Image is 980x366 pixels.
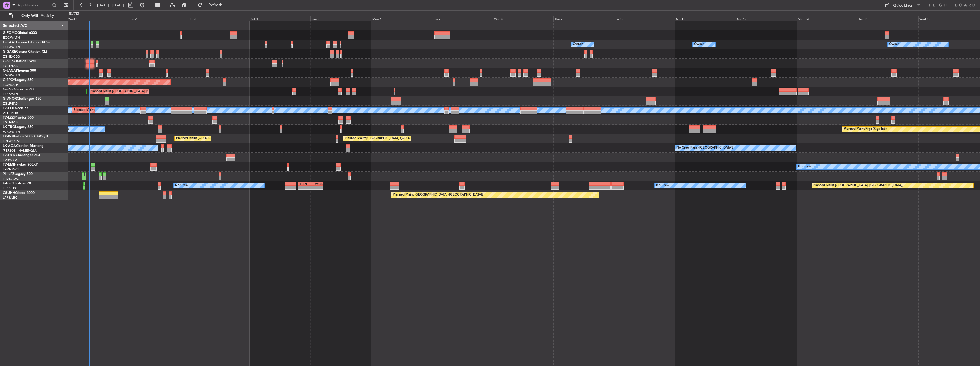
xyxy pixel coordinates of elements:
div: Planned Maint [GEOGRAPHIC_DATA] ([GEOGRAPHIC_DATA]) [393,191,483,199]
div: Wed 1 [67,16,128,21]
div: Mon 6 [371,16,432,21]
a: EGNR/CEG [3,54,20,59]
a: G-GAALCessna Citation XLS+ [3,41,50,44]
div: [DATE] [69,11,79,16]
a: EGGW/LTN [3,45,20,49]
a: EDLW/DTM [3,139,20,143]
div: Tue 7 [432,16,493,21]
a: LFMN/NCE [3,167,20,172]
span: Only With Activity [15,14,60,18]
div: Thu 2 [128,16,189,21]
div: Planned Maint [GEOGRAPHIC_DATA] ([GEOGRAPHIC_DATA]) [90,87,180,96]
a: 9H-LPZLegacy 500 [3,172,33,176]
a: G-SIRSCitation Excel [3,60,36,63]
span: T7-LZZI [3,116,15,119]
a: EGGW/LTN [3,36,20,40]
a: EGLF/FAB [3,101,18,106]
a: EGGW/LTN [3,130,20,134]
div: WSSL [311,182,323,186]
div: Planned Maint Riga (Riga Intl) [844,125,887,133]
div: Sat 11 [675,16,736,21]
div: Wed 8 [493,16,554,21]
a: T7-LZZIPraetor 600 [3,116,34,119]
span: G-VNOR [3,97,17,101]
div: No Crew [656,181,669,190]
a: LFPB/LBG [3,196,18,200]
span: G-GAAL [3,41,16,44]
a: G-GARECessna Citation XLS+ [3,50,50,54]
div: - [311,186,323,189]
div: Owner [889,40,899,49]
div: Planned Maint [GEOGRAPHIC_DATA] [176,134,231,143]
span: F-HECD [3,182,15,185]
span: [DATE] - [DATE] [97,3,124,8]
a: LX-TROLegacy 650 [3,125,33,129]
span: 9H-LPZ [3,172,14,176]
a: LX-AOACitation Mustang [3,144,44,148]
span: G-JAGA [3,69,16,72]
a: VHHH/HKG [3,111,20,115]
span: G-GARE [3,50,16,54]
div: Wed 15 [918,16,979,21]
a: G-FOMOGlobal 6000 [3,31,37,35]
a: G-JAGAPhenom 300 [3,69,36,72]
a: T7-EMIHawker 900XP [3,163,38,166]
div: Fri 3 [189,16,250,21]
a: F-HECDFalcon 7X [3,182,31,185]
a: EVRA/RIX [3,158,17,162]
a: T7-DYNChallenger 604 [3,154,40,157]
span: LX-AOA [3,144,16,148]
span: T7-FFI [3,107,13,110]
a: CS-JHHGlobal 6000 [3,191,35,195]
div: No Crew Paris ([GEOGRAPHIC_DATA]) [676,144,733,152]
div: Tue 14 [857,16,918,21]
div: Planned Maint [GEOGRAPHIC_DATA] ([GEOGRAPHIC_DATA]) [813,181,903,190]
span: G-FOMO [3,31,17,35]
a: EGLF/FAB [3,64,18,68]
a: EGSS/STN [3,92,18,96]
button: Quick Links [882,1,924,10]
div: Sun 5 [310,16,371,21]
a: LGAV/ATH [3,83,18,87]
span: G-ENRG [3,88,16,91]
a: LFPB/LBG [3,186,18,190]
div: Owner [694,40,704,49]
span: LX-INB [3,135,14,138]
span: G-SIRS [3,60,14,63]
div: Planned Maint [GEOGRAPHIC_DATA] ([GEOGRAPHIC_DATA]) [74,106,164,115]
a: EGLF/FAB [3,120,18,125]
div: No Crew [798,162,811,171]
div: Mon 13 [797,16,857,21]
span: T7-DYN [3,154,16,157]
a: [PERSON_NAME]/QSA [3,149,37,153]
input: Trip Number [17,1,50,9]
span: CS-JHH [3,191,15,195]
button: Only With Activity [6,11,62,20]
a: LFMD/CEQ [3,177,19,181]
div: Quick Links [893,3,913,9]
div: HEGN [299,182,311,186]
div: No Crew [175,181,188,190]
a: LX-INBFalcon 900EX EASy II [3,135,48,138]
a: G-VNORChallenger 650 [3,97,41,101]
span: T7-EMI [3,163,14,166]
div: - [299,186,311,189]
div: Sun 12 [736,16,797,21]
span: G-SPCY [3,78,15,82]
button: Refresh [195,1,229,10]
a: EGGW/LTN [3,73,20,78]
span: LX-TRO [3,125,15,129]
div: Fri 10 [614,16,675,21]
a: G-ENRGPraetor 600 [3,88,35,91]
div: Owner [573,40,583,49]
div: Thu 9 [553,16,614,21]
a: G-SPCYLegacy 650 [3,78,33,82]
a: T7-FFIFalcon 7X [3,107,29,110]
div: Planned Maint [GEOGRAPHIC_DATA] ([GEOGRAPHIC_DATA]) [345,134,435,143]
span: Refresh [204,3,228,7]
div: Sat 4 [250,16,310,21]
